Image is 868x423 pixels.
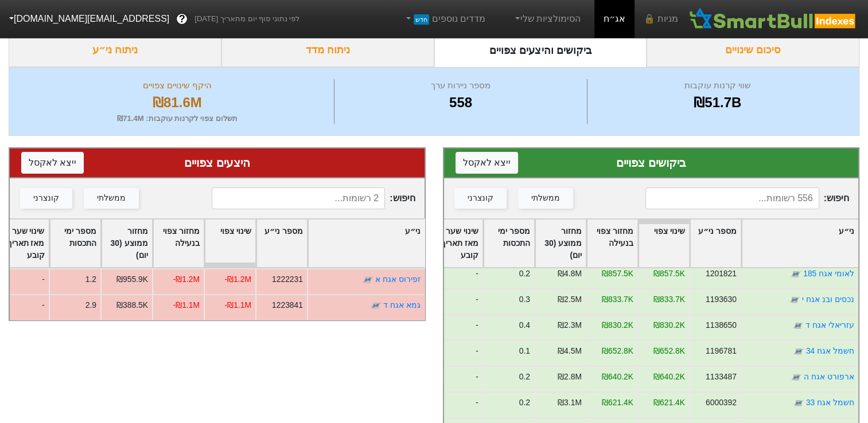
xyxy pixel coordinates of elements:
div: מספר ניירות ערך [337,79,585,92]
div: ₪388.5K [116,299,147,311]
div: ממשלתי [97,192,126,205]
div: 558 [337,92,585,113]
div: 1222231 [271,273,302,285]
div: - [431,340,482,366]
img: tase link [789,294,800,305]
div: תשלום צפוי לקרנות עוקבות : ₪71.4M [24,113,331,124]
div: ₪857.5K [653,268,685,280]
button: קונצרני [454,188,507,209]
div: היצעים צפויים [21,154,413,171]
a: עזריאלי אגח ד [805,320,854,330]
div: ₪830.2K [653,319,685,331]
div: 1133487 [706,371,737,383]
div: Toggle SortBy [432,220,482,267]
div: Toggle SortBy [742,220,858,267]
div: 1.2 [85,273,96,285]
div: - [431,288,482,314]
a: נכסים ובנ אגח י [802,295,854,304]
span: חיפוש : [645,187,849,209]
div: ₪2.5M [558,293,582,305]
div: ממשלתי [531,192,560,205]
div: Toggle SortBy [256,220,307,267]
div: - [431,391,482,417]
a: גמא אגח ד [383,300,421,310]
div: Toggle SortBy [102,220,152,267]
div: 0.2 [519,371,530,383]
div: ₪621.4K [653,397,685,409]
div: Toggle SortBy [153,220,204,267]
span: לפי נתוני סוף יום מתאריך [DATE] [194,13,299,25]
div: Toggle SortBy [50,220,100,267]
button: קונצרני [20,188,72,209]
div: ניתוח מדד [221,33,434,67]
div: 0.3 [519,293,530,305]
button: ייצא לאקסל [456,152,518,174]
div: ₪857.5K [602,268,633,280]
img: tase link [370,300,382,311]
div: Toggle SortBy [587,220,637,267]
img: tase link [793,346,804,357]
input: 556 רשומות... [645,187,819,209]
div: שווי קרנות עוקבות [590,79,844,92]
div: ₪833.7K [602,293,633,305]
div: היקף שינויים צפויים [24,79,331,92]
div: 1201821 [706,268,737,280]
img: tase link [362,274,373,285]
div: -₪1.1M [173,299,200,311]
div: -₪1.2M [224,273,251,285]
div: ₪4.5M [558,345,582,357]
img: SmartBull [687,7,859,30]
img: tase link [790,268,801,280]
div: Toggle SortBy [690,220,741,267]
div: - [431,263,482,288]
div: 0.4 [519,319,530,331]
div: -₪1.1M [224,299,251,311]
div: - [431,314,482,340]
a: מדדים נוספיםחדש [399,7,490,30]
div: ₪621.4K [602,397,633,409]
a: חשמל אגח 34 [806,346,854,355]
img: tase link [791,371,802,383]
img: tase link [792,320,804,331]
span: ? [179,11,185,27]
div: ביקושים והיצעים צפויים [434,33,647,67]
a: זפירוס אגח א [375,275,421,284]
div: ביקושים צפויים [456,154,847,171]
a: הסימולציות שלי [508,7,585,30]
button: ייצא לאקסל [21,152,84,174]
div: קונצרני [468,192,493,205]
span: חדש [414,14,429,25]
div: ₪2.8M [558,371,582,383]
div: 0.1 [519,345,530,357]
span: חיפוש : [212,187,415,209]
div: ₪652.8K [602,345,633,357]
div: - [431,366,482,391]
div: 1193630 [706,293,737,305]
div: 6000392 [706,397,737,409]
div: ₪640.2K [653,371,685,383]
div: ₪4.8M [558,268,582,280]
div: ₪2.3M [558,319,582,331]
div: 1138650 [706,319,737,331]
div: Toggle SortBy [308,220,425,267]
a: לאומי אגח 185 [803,269,854,278]
div: Toggle SortBy [639,220,689,267]
button: ממשלתי [518,188,573,209]
div: ₪640.2K [602,371,633,383]
a: ארפורט אגח ה [804,372,854,381]
div: Toggle SortBy [484,220,534,267]
div: קונצרני [33,192,59,205]
input: 2 רשומות... [212,187,386,209]
div: 0.2 [519,268,530,280]
div: Toggle SortBy [535,220,586,267]
div: 2.9 [85,299,96,311]
div: 1223841 [271,299,302,311]
div: -₪1.2M [173,273,200,285]
button: ממשלתי [84,188,139,209]
div: ₪3.1M [558,397,582,409]
a: חשמל אגח 33 [806,398,854,407]
div: ₪833.7K [653,293,685,305]
div: ₪51.7B [590,92,844,113]
div: ₪652.8K [653,345,685,357]
img: tase link [793,397,804,409]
